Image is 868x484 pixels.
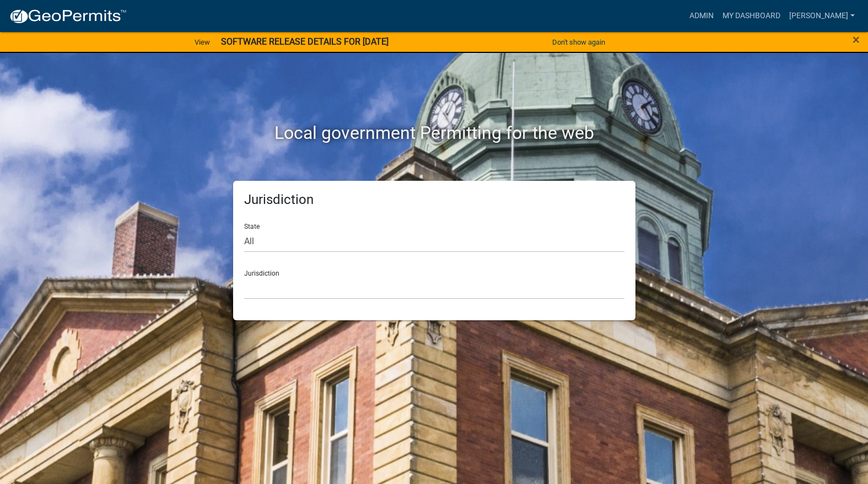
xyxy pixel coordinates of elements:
[853,33,860,46] button: Close
[785,6,859,26] a: [PERSON_NAME]
[244,192,624,208] h5: Jurisdiction
[718,6,785,26] a: My Dashboard
[853,32,860,47] span: ×
[548,33,610,51] button: Don't show again
[685,6,718,26] a: Admin
[190,33,214,51] a: View
[221,36,389,47] strong: SOFTWARE RELEASE DETAILS FOR [DATE]
[128,122,740,143] h2: Local government Permitting for the web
